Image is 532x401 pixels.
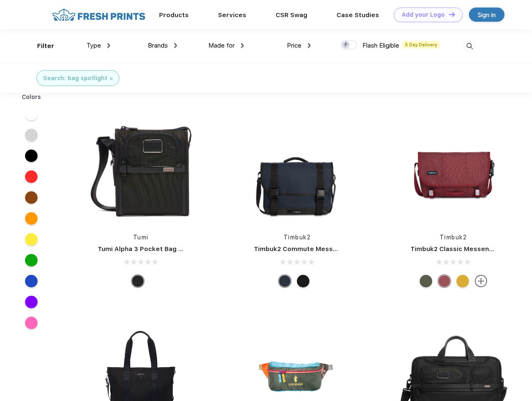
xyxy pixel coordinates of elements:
div: Eco Black [297,275,309,287]
span: Type [86,42,101,49]
img: fo%20logo%202.webp [50,8,148,22]
a: Tumi Alpha 3 Pocket Bag Small [98,245,195,253]
div: Black [132,275,144,287]
img: func=resize&h=266 [398,114,509,225]
div: Eco Army [420,275,432,287]
span: Flash Eligible [362,42,399,49]
span: Made for [208,42,235,49]
div: Sign in [478,10,496,20]
span: Price [287,42,301,49]
a: Sign in [469,8,504,22]
a: Products [159,11,189,19]
img: more.svg [475,275,487,287]
a: Tumi [133,234,149,241]
img: func=resize&h=266 [85,114,196,225]
img: func=resize&h=266 [241,114,352,225]
a: Timbuk2 [440,234,467,241]
span: Brands [148,42,168,49]
div: Filter [37,41,54,51]
span: 5 Day Delivery [403,41,440,48]
img: DT [449,12,455,17]
div: Search: bag spotlight [43,74,107,83]
img: filter_cancel.svg [110,77,113,80]
img: dropdown.png [241,43,244,48]
img: dropdown.png [174,43,177,48]
div: Eco Collegiate Red [438,275,451,287]
div: Eco Amber [456,275,469,287]
img: dropdown.png [308,43,311,48]
div: Eco Nautical [279,275,291,287]
img: dropdown.png [107,43,110,48]
div: Add your Logo [402,11,445,18]
a: Timbuk2 Commute Messenger Bag [254,245,366,253]
a: Timbuk2 Classic Messenger Bag [410,245,514,253]
img: desktop_search.svg [463,39,476,53]
div: Colors [15,93,48,102]
a: Timbuk2 [284,234,311,241]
